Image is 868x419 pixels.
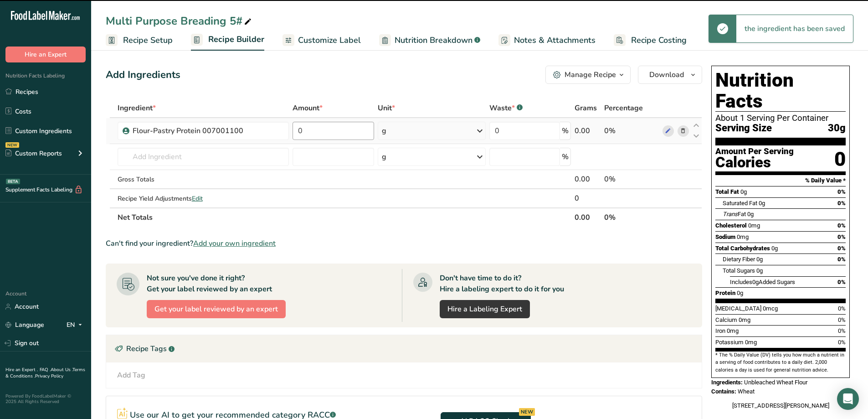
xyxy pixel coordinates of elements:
[737,233,749,240] span: 0mg
[631,34,687,47] span: Recipe Costing
[828,123,846,134] span: 30g
[715,156,794,169] div: Calories
[756,256,763,263] span: 0g
[715,352,846,374] section: * The % Daily Value (DV) tells you how much a nutrient in a serving of food contributes to a dail...
[5,149,62,158] div: Custom Reports
[498,30,596,51] a: Notes & Attachments
[602,207,661,227] th: 0%
[748,222,760,229] span: 0mg
[837,222,846,229] span: 0%
[514,34,596,47] span: Notes & Attachments
[5,393,86,404] div: Powered By FoodLabelMaker © 2025 All Rights Reserved
[298,34,361,47] span: Customize Label
[837,233,846,240] span: 0%
[5,47,86,62] button: Hire an Expert
[106,13,253,29] div: Multi Purpose Breading 5#
[573,207,602,227] th: 0.00
[715,290,735,296] span: Protein
[723,211,738,217] i: Trans
[293,103,323,114] span: Amount
[759,200,765,207] span: 0g
[738,388,755,395] span: Wheat
[730,279,795,285] span: Includes Added Sugars
[5,317,44,333] a: Language
[118,103,156,114] span: Ingredient
[5,367,85,379] a: Terms & Conditions .
[715,305,761,312] span: [MEDICAL_DATA]
[715,175,846,186] section: % Daily Value *
[5,367,38,373] a: Hire an Expert .
[715,188,739,195] span: Total Fat
[837,279,846,285] span: 0%
[395,34,473,47] span: Nutrition Breakdown
[723,211,746,217] span: Fat
[147,300,286,318] button: Get your label reviewed by an expert
[715,316,737,323] span: Calcium
[193,238,276,249] span: Add your own ingredient
[6,179,20,184] div: BETA
[838,305,846,312] span: 0%
[40,367,51,373] a: FAQ .
[614,30,687,51] a: Recipe Costing
[489,103,523,114] div: Waste
[715,114,846,123] div: About 1 Serving Per Container
[711,379,743,386] span: Ingredients:
[739,316,750,323] span: 0mg
[771,245,778,252] span: 0g
[604,125,659,136] div: 0%
[519,408,535,416] div: NEW
[834,147,846,171] div: 0
[763,305,778,312] span: 0mcg
[118,148,289,166] input: Add Ingredient
[715,245,770,252] span: Total Carbohydrates
[440,273,564,295] div: Don't have time to do it? Hire a labeling expert to do it for you
[715,339,744,346] span: Potassium
[382,125,386,136] div: g
[837,200,846,207] span: 0%
[715,70,846,112] h1: Nutrition Facts
[191,29,264,51] a: Recipe Builder
[837,188,846,195] span: 0%
[604,103,643,114] span: Percentage
[723,200,757,207] span: Saturated Fat
[5,142,19,148] div: NEW
[35,373,63,379] a: Privacy Policy
[106,30,173,51] a: Recipe Setup
[379,30,480,51] a: Nutrition Breakdown
[711,388,736,395] span: Contains:
[382,151,386,162] div: g
[106,238,702,249] div: Can't find your ingredient?
[106,67,180,83] div: Add Ingredients
[649,69,684,80] span: Download
[736,15,853,42] div: the ingredient has been saved
[118,175,289,184] div: Gross Totals
[727,327,739,334] span: 0mg
[378,103,395,114] span: Unit
[715,222,747,229] span: Cholesterol
[51,367,72,373] a: About Us .
[154,304,278,315] span: Get your label reviewed by an expert
[106,335,702,362] div: Recipe Tags
[282,30,361,51] a: Customize Label
[575,174,601,185] div: 0.00
[740,188,747,195] span: 0g
[723,256,755,263] span: Dietary Fiber
[752,279,759,285] span: 0g
[838,339,846,346] span: 0%
[838,316,846,323] span: 0%
[118,194,289,203] div: Recipe Yield Adjustments
[575,125,601,136] div: 0.00
[565,69,616,80] div: Manage Recipe
[747,211,754,217] span: 0g
[604,174,659,185] div: 0%
[116,207,573,227] th: Net Totals
[575,193,601,204] div: 0
[123,34,173,47] span: Recipe Setup
[575,103,597,114] span: Grams
[737,290,743,296] span: 0g
[715,233,735,240] span: Sodium
[838,327,846,334] span: 0%
[638,66,702,84] button: Download
[715,123,772,134] span: Serving Size
[147,273,272,295] div: Not sure you've done it right? Get your label reviewed by an expert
